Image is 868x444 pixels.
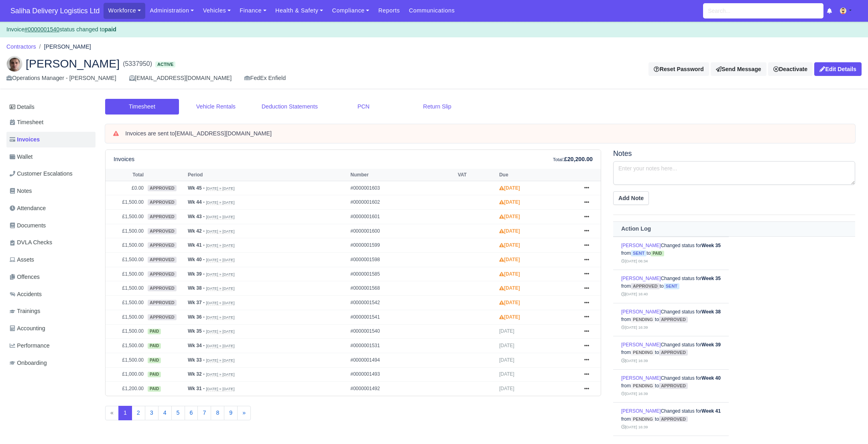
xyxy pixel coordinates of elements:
[235,3,271,18] a: Finance
[631,383,655,389] span: pending
[125,130,847,138] div: Invoices are sent to
[348,253,455,267] td: #0000001598
[148,271,177,277] span: approved
[206,258,234,262] small: [DATE] » [DATE]
[621,292,648,296] small: [DATE] 16:40
[613,237,729,270] td: Changed status for from to
[197,406,211,420] a: 7
[650,251,664,256] span: paid
[348,367,455,382] td: #0000001493
[114,156,134,163] h6: Invoices
[106,238,146,253] td: £1,500.00
[6,338,96,354] a: Performance
[188,328,205,334] strong: Wk 35 -
[6,100,96,115] a: Details
[148,329,161,334] span: paid
[621,358,648,363] small: [DATE] 16:39
[768,62,813,76] a: Deactivate
[348,210,455,224] td: #0000001601
[499,185,520,191] strong: [DATE]
[10,358,47,368] span: Onboarding
[6,132,96,147] a: Invoices
[224,406,238,420] a: 9
[148,314,177,320] span: approved
[148,300,177,306] span: approved
[171,406,185,420] a: 5
[244,74,286,83] div: FedEx Enfield
[106,253,146,267] td: £1,500.00
[348,267,455,281] td: #0000001585
[6,43,36,50] a: Contractors
[148,185,177,191] span: approved
[553,155,593,164] div: :
[621,342,661,348] a: [PERSON_NAME]
[106,181,146,195] td: £0.00
[613,403,729,436] td: Changed status for from to
[36,42,91,51] li: [PERSON_NAME]
[10,272,40,282] span: Offences
[24,26,59,33] u: #0000001540
[6,149,96,165] a: Wallet
[499,386,514,391] span: [DATE]
[206,229,234,234] small: [DATE] » [DATE]
[348,353,455,367] td: #0000001494
[613,270,729,303] td: Changed status for from to
[327,99,400,115] a: PCN
[105,26,116,33] strong: paid
[186,169,348,181] th: Period
[10,152,33,162] span: Wallet
[6,252,96,268] a: Assets
[621,325,648,329] small: [DATE] 16:39
[0,49,868,90] div: Samir Moussaoui
[253,99,327,115] a: Deduction Statements
[564,156,593,162] strong: £20,200.00
[631,283,660,289] span: approved
[188,257,205,262] strong: Wk 40 -
[104,3,145,18] a: Workforce
[499,228,520,234] strong: [DATE]
[106,310,146,324] td: £1,500.00
[106,353,146,367] td: £1,500.00
[348,324,455,339] td: #0000001540
[148,257,177,263] span: approved
[106,169,146,181] th: Total
[106,382,146,396] td: £1,200.00
[499,285,520,291] strong: [DATE]
[348,224,455,238] td: #0000001600
[106,195,146,210] td: £1,500.00
[148,372,161,377] span: paid
[188,343,205,348] strong: Wk 34 -
[106,224,146,238] td: £1,500.00
[206,329,234,334] small: [DATE] » [DATE]
[10,324,45,333] span: Accounting
[703,3,823,18] input: Search...
[206,215,234,219] small: [DATE] » [DATE]
[106,367,146,382] td: £1,000.00
[405,3,459,18] a: Communications
[6,3,104,19] span: Saliha Delivery Logistics Ltd
[327,3,374,18] a: Compliance
[499,343,514,348] span: [DATE]
[499,328,514,334] span: [DATE]
[348,281,455,296] td: #0000001568
[206,387,234,391] small: [DATE] » [DATE]
[185,406,198,420] a: 6
[10,238,52,247] span: DVLA Checks
[206,344,234,348] small: [DATE] » [DATE]
[6,269,96,285] a: Offences
[456,169,497,181] th: VAT
[631,416,655,422] span: pending
[148,214,177,220] span: approved
[6,218,96,233] a: Documents
[499,214,520,219] strong: [DATE]
[145,3,198,18] a: Administration
[499,257,520,262] strong: [DATE]
[148,199,177,205] span: approved
[348,339,455,353] td: #0000001531
[701,309,721,315] strong: Week 38
[237,406,251,420] a: »
[621,276,661,281] a: [PERSON_NAME]
[206,372,234,377] small: [DATE] » [DATE]
[6,115,96,130] a: Timesheet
